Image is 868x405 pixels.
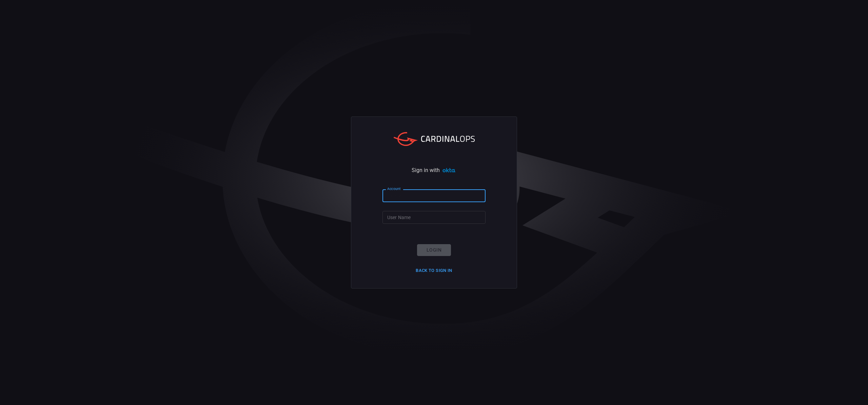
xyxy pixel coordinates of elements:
[412,168,440,173] span: Sign in with
[382,211,486,223] input: Type your user name
[382,189,486,202] input: Type your account
[441,168,456,173] img: Ad5vKXme8s1CQAAAABJRU5ErkJggg==
[412,265,456,276] button: Back to Sign in
[387,186,401,191] label: Account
